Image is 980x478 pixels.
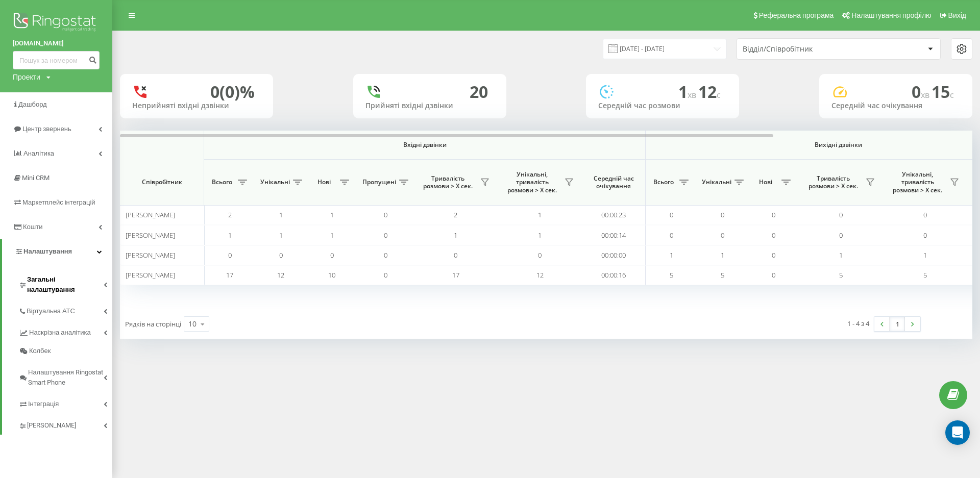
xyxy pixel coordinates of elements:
span: 0 [228,250,232,260]
span: 1 [330,231,334,240]
div: Open Intercom Messenger [945,420,970,445]
span: 0 [772,231,775,240]
span: 0 [923,210,927,219]
span: 1 [538,210,542,219]
span: Тривалість розмови > Х сек. [419,174,477,190]
td: 00:00:16 [582,265,646,285]
span: 0 [772,250,775,260]
span: Вхідні дзвінки [231,141,619,149]
span: 17 [452,270,459,280]
span: 5 [721,270,724,280]
a: [DOMAIN_NAME] [13,38,100,48]
a: 1 [890,317,905,331]
span: 1 [538,231,542,240]
span: 0 [772,210,775,219]
span: 0 [670,210,673,219]
span: 0 [839,210,843,219]
span: c [717,89,721,100]
div: Прийняті вхідні дзвінки [365,102,494,110]
span: 0 [923,231,927,240]
span: Віртуальна АТС [27,306,75,316]
span: 0 [384,231,387,240]
a: Загальні налаштування [18,267,112,299]
span: [PERSON_NAME] [126,231,175,240]
span: Всього [209,178,235,186]
span: Нові [753,178,778,186]
span: 0 [839,231,843,240]
span: хв [921,89,932,100]
span: [PERSON_NAME] [27,420,76,431]
span: 0 [384,210,387,219]
span: 15 [932,81,954,103]
span: Співробітник [129,178,195,186]
span: 12 [277,270,284,280]
div: Відділ/Співробітник [743,45,865,54]
span: 1 [279,210,283,219]
span: Вихід [948,11,966,19]
span: 2 [228,210,232,219]
span: [PERSON_NAME] [126,270,175,280]
span: 17 [226,270,233,280]
span: Унікальні [702,178,731,186]
span: Маркетплейс інтеграцій [22,198,95,206]
span: 5 [839,270,843,280]
a: Віртуальна АТС [18,299,112,320]
span: хв [688,89,698,100]
span: Нові [311,178,337,186]
a: Налаштування [2,239,112,264]
span: Унікальні, тривалість розмови > Х сек. [503,170,561,194]
td: 00:00:14 [582,225,646,245]
span: 12 [536,270,544,280]
span: 1 [228,231,232,240]
span: Унікальні [260,178,290,186]
span: c [950,89,954,100]
div: 20 [470,82,488,102]
span: 2 [454,210,457,219]
span: 1 [454,231,457,240]
span: Унікальні, тривалість розмови > Х сек. [888,170,947,194]
span: 1 [839,250,843,260]
a: [PERSON_NAME] [18,413,112,435]
span: Налаштування профілю [851,11,931,19]
span: 1 [678,81,698,103]
span: 1 [923,250,927,260]
div: 0 (0)% [210,82,255,102]
span: Налаштування Ringostat Smart Phone [28,367,104,388]
span: Mini CRM [22,174,50,182]
span: Пропущені [362,178,396,186]
span: [PERSON_NAME] [126,210,175,219]
div: 10 [188,319,197,329]
span: 0 [384,250,387,260]
span: 0 [538,250,542,260]
div: 1 - 4 з 4 [847,318,869,329]
span: 1 [670,250,673,260]
span: 0 [330,250,334,260]
img: Ringostat logo [13,10,100,36]
span: Центр звернень [22,125,71,133]
span: 12 [698,81,721,103]
span: 0 [772,270,775,280]
div: Неприйняті вхідні дзвінки [132,102,261,110]
span: 1 [330,210,334,219]
span: Дашборд [18,100,47,108]
div: Середній час розмови [598,102,727,110]
span: Наскрізна аналітика [29,328,91,338]
span: Реферальна програма [759,11,834,19]
td: 00:00:00 [582,245,646,265]
span: Всього [651,178,676,186]
span: 0 [670,231,673,240]
span: Аналiтика [23,149,54,157]
a: Колбек [18,342,112,360]
span: 5 [923,270,927,280]
span: 0 [912,81,932,103]
span: 0 [721,210,724,219]
span: Рядків на сторінці [125,319,181,329]
a: Інтеграція [18,392,112,413]
span: 1 [279,231,283,240]
span: 5 [670,270,673,280]
span: Загальні налаштування [27,274,104,295]
span: 10 [328,270,335,280]
span: Середній час очікування [590,174,638,190]
a: Наскрізна аналітика [18,320,112,342]
div: Проекти [13,72,40,82]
